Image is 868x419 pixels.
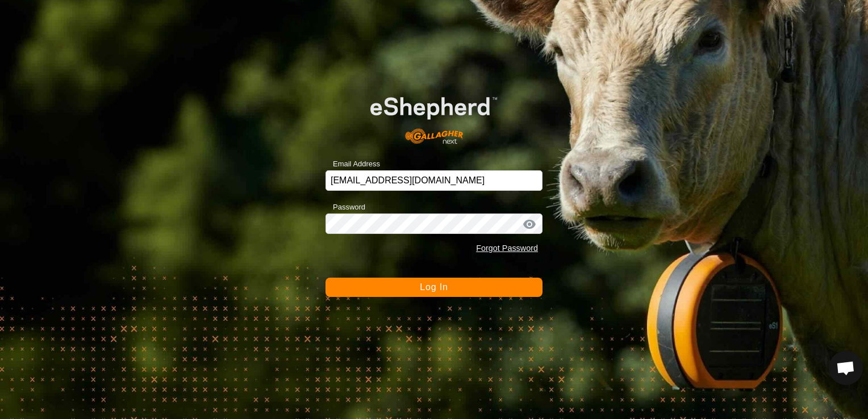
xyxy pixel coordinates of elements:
label: Password [325,202,365,213]
a: Forgot Password [476,244,538,253]
img: E-shepherd Logo [347,79,521,153]
input: Email Address [325,170,542,191]
div: Open chat [829,351,863,385]
button: Log In [325,278,542,297]
span: Log In [420,282,448,292]
label: Email Address [325,158,380,170]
